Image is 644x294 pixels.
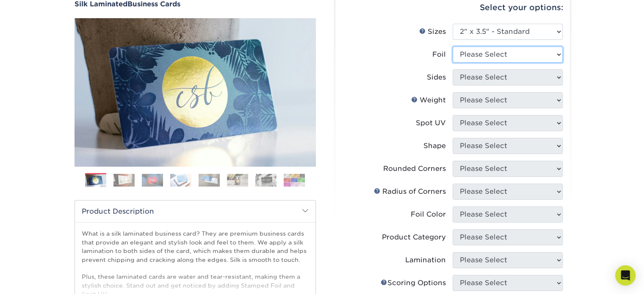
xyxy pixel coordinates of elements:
[411,209,446,220] div: Foil Color
[411,95,446,105] div: Weight
[416,118,446,128] div: Spot UV
[427,72,446,82] div: Sides
[382,232,446,242] div: Product Category
[419,27,446,37] div: Sizes
[615,265,636,286] div: Open Intercom Messenger
[170,174,191,187] img: Business Cards 04
[423,141,446,151] div: Shape
[113,174,135,187] img: Business Cards 02
[75,201,315,222] h2: Product Description
[85,170,106,191] img: Business Cards 01
[284,174,305,187] img: Business Cards 08
[405,255,446,265] div: Lamination
[255,174,276,187] img: Business Cards 07
[383,164,446,174] div: Rounded Corners
[374,187,446,197] div: Radius of Corners
[142,174,163,187] img: Business Cards 03
[432,49,446,60] div: Foil
[381,278,446,288] div: Scoring Options
[227,174,248,187] img: Business Cards 06
[199,174,220,187] img: Business Cards 05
